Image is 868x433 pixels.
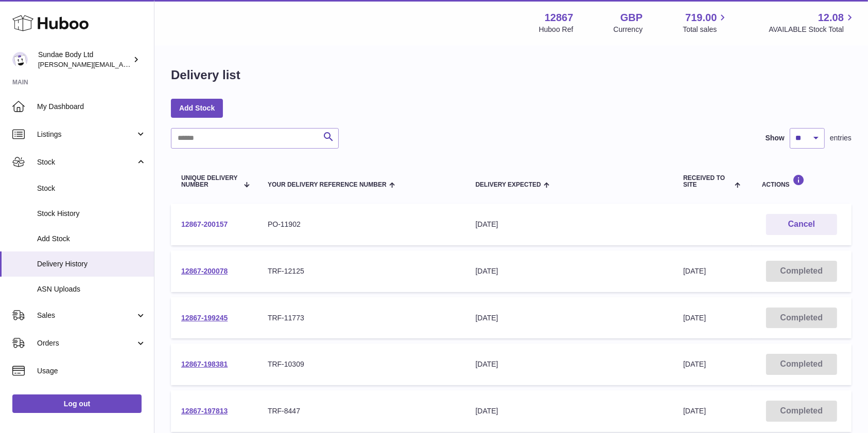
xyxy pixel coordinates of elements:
div: Actions [762,174,841,188]
strong: GBP [620,11,643,25]
a: 12867-198381 [181,360,228,368]
div: [DATE] [476,359,663,369]
span: entries [830,133,852,143]
a: 12867-200157 [181,220,228,228]
div: [DATE] [476,220,663,229]
img: dianne@sundaebody.com [12,52,28,67]
div: Huboo Ref [539,25,574,34]
div: TRF-8447 [268,406,455,416]
span: [DATE] [683,267,706,275]
span: [PERSON_NAME][EMAIL_ADDRESS][DOMAIN_NAME] [38,60,206,68]
label: Show [766,133,785,143]
a: 12867-199245 [181,314,228,322]
span: 719.00 [685,11,717,25]
span: Listings [37,130,135,139]
a: Add Stock [171,99,223,117]
h1: Delivery list [171,67,240,83]
div: Currency [614,25,643,34]
a: Log out [12,394,142,413]
span: Stock History [37,209,146,219]
span: My Dashboard [37,102,146,112]
div: TRF-12125 [268,266,455,276]
a: 12867-200078 [181,267,228,275]
span: 12.08 [818,11,844,25]
div: [DATE] [476,313,663,323]
strong: 12867 [545,11,574,25]
span: [DATE] [683,314,706,322]
span: Unique Delivery Number [181,175,238,188]
span: Delivery Expected [476,182,541,188]
span: Total sales [683,25,728,34]
div: TRF-11773 [268,313,455,323]
div: [DATE] [476,266,663,276]
a: 12.08 AVAILABLE Stock Total [769,11,856,34]
span: Usage [37,366,146,376]
a: 719.00 Total sales [683,11,728,34]
div: Sundae Body Ltd [38,50,131,69]
span: Add Stock [37,234,146,244]
button: Cancel [766,214,837,235]
span: Delivery History [37,259,146,269]
span: Received to Site [683,175,732,188]
a: 12867-197813 [181,407,228,415]
span: Orders [37,338,135,348]
div: [DATE] [476,406,663,416]
span: [DATE] [683,360,706,368]
span: Stock [37,184,146,193]
span: Stock [37,157,135,167]
span: ASN Uploads [37,284,146,294]
span: [DATE] [683,407,706,415]
span: Your Delivery Reference Number [268,182,387,188]
span: Sales [37,311,135,320]
span: AVAILABLE Stock Total [769,25,856,34]
div: PO-11902 [268,220,455,229]
div: TRF-10309 [268,359,455,369]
